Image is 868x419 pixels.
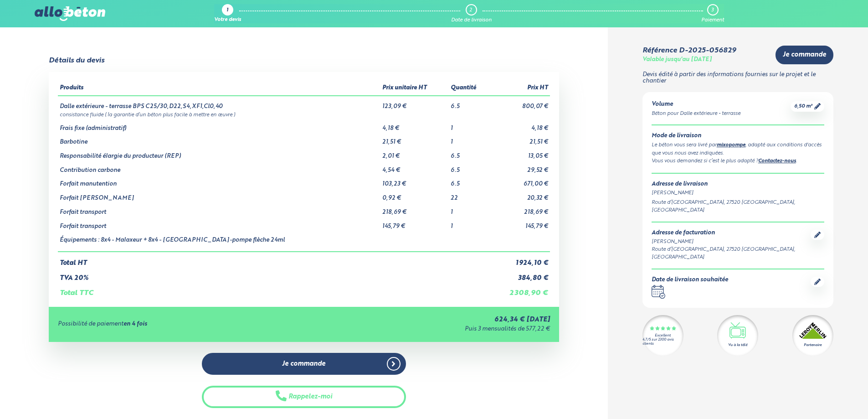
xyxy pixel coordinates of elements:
[58,282,490,297] td: Total TTC
[449,146,490,160] td: 6.5
[652,157,824,166] div: Vous vous demandez si c’est le plus adapté ? .
[642,338,683,346] div: 4.7/5 sur 2300 avis clients
[380,202,449,216] td: 218,69 €
[776,46,833,64] a: Je commande
[449,174,490,188] td: 6.5
[449,188,490,202] td: 22
[490,188,550,202] td: 20,32 €
[449,216,490,230] td: 1
[58,267,490,282] td: TVA 20%
[655,334,671,338] div: Excellent
[380,216,449,230] td: 145,79 €
[58,81,381,96] th: Produits
[380,146,449,160] td: 2,01 €
[490,252,550,267] td: 1 924,10 €
[380,174,449,188] td: 103,23 €
[309,326,550,333] div: Puis 3 mensualités de 577,22 €
[490,160,550,174] td: 29,52 €
[309,316,550,324] div: 624,34 € [DATE]
[652,238,811,246] div: [PERSON_NAME]
[490,96,550,110] td: 800,07 €
[58,160,381,174] td: Contribution carbone
[380,96,449,110] td: 123,09 €
[701,17,724,23] div: Paiement
[490,146,550,160] td: 13,05 €
[202,386,406,408] button: Rappelez-moi
[652,181,824,188] div: Adresse de livraison
[35,6,105,21] img: allobéton
[652,189,824,197] div: [PERSON_NAME]
[214,4,241,23] a: 1 Votre devis
[758,159,796,164] a: Contactez-nous
[58,118,381,132] td: Frais fixe (administratif)
[652,133,824,140] div: Mode de livraison
[380,132,449,146] td: 21,51 €
[449,81,490,96] th: Quantité
[652,230,811,237] div: Adresse de facturation
[652,246,811,261] div: Route d’[GEOGRAPHIC_DATA], 27520 [GEOGRAPHIC_DATA], [GEOGRAPHIC_DATA]
[717,143,745,148] a: mixopompe
[58,188,381,202] td: Forfait [PERSON_NAME]
[123,321,147,327] strong: en 4 fois
[490,118,550,132] td: 4,18 €
[642,72,833,85] p: Devis édité à partir des informations fournies sur le projet et le chantier
[282,360,325,368] span: Je commande
[380,81,449,96] th: Prix unitaire HT
[449,160,490,174] td: 6.5
[711,7,714,13] div: 3
[380,118,449,132] td: 4,18 €
[449,132,490,146] td: 1
[58,252,490,267] td: Total HT
[58,174,381,188] td: Forfait manutention
[728,342,747,348] div: Vu à la télé
[58,216,381,230] td: Forfait transport
[58,202,381,216] td: Forfait transport
[202,353,406,375] a: Je commande
[58,321,310,328] div: Possibilité de paiement
[449,202,490,216] td: 1
[490,202,550,216] td: 218,69 €
[49,57,104,65] div: Détails du devis
[652,141,824,157] div: Le béton vous sera livré par , adapté aux conditions d'accès que vous nous avez indiquées.
[701,4,724,23] a: 3 Paiement
[652,277,728,284] div: Date de livraison souhaitée
[58,146,381,160] td: Responsabilité élargie du producteur (REP)
[652,199,824,214] div: Route d’[GEOGRAPHIC_DATA], 27520 [GEOGRAPHIC_DATA], [GEOGRAPHIC_DATA]
[642,47,736,55] div: Référence D-2025-056829
[490,174,550,188] td: 671,00 €
[469,7,472,13] div: 2
[490,282,550,297] td: 2 308,90 €
[490,132,550,146] td: 21,51 €
[652,101,740,108] div: Volume
[58,230,381,252] td: Équipements : 8x4 - Malaxeur + 8x4 - [GEOGRAPHIC_DATA]-pompe flèche 24ml
[58,110,550,118] td: consistance fluide ( la garantie d’un béton plus facile à mettre en œuvre )
[490,267,550,282] td: 384,80 €
[380,188,449,202] td: 0,92 €
[449,118,490,132] td: 1
[787,383,858,409] iframe: Help widget launcher
[804,342,822,348] div: Partenaire
[451,4,492,23] a: 2 Date de livraison
[451,17,492,23] div: Date de livraison
[642,57,712,63] div: Valable jusqu'au [DATE]
[58,132,381,146] td: Barbotine
[214,17,241,23] div: Votre devis
[58,96,381,110] td: Dalle extérieure - terrasse BPS C25/30,D22,S4,XF1,Cl0,40
[226,8,228,14] div: 1
[449,96,490,110] td: 6.5
[380,160,449,174] td: 4,54 €
[783,51,826,59] span: Je commande
[490,81,550,96] th: Prix HT
[490,216,550,230] td: 145,79 €
[652,110,740,118] div: Béton pour Dalle extérieure - terrasse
